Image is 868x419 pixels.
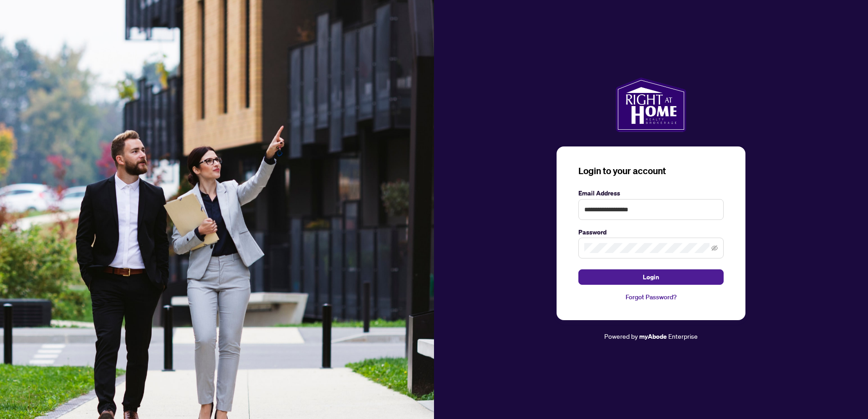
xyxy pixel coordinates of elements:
[711,245,718,251] span: eye-invisible
[578,165,724,177] h3: Login to your account
[578,269,724,285] button: Login
[639,331,667,341] a: myAbode
[578,188,724,198] label: Email Address
[616,78,686,132] img: ma-logo
[578,292,724,302] a: Forgot Password?
[668,332,698,340] span: Enterprise
[578,227,724,237] label: Password
[643,270,659,284] span: Login
[604,332,638,340] span: Powered by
